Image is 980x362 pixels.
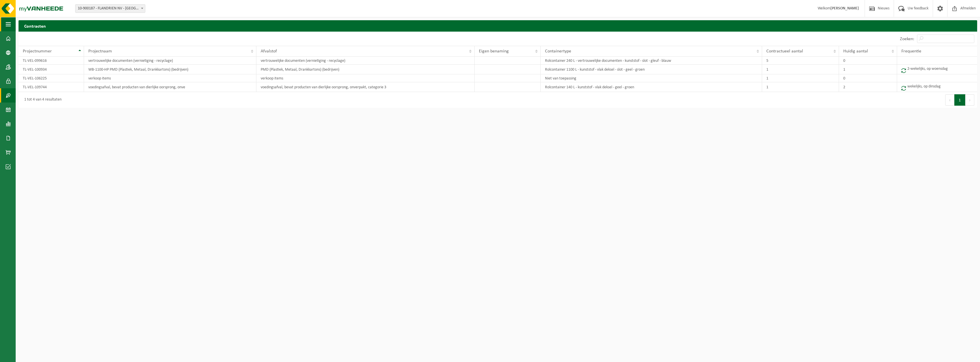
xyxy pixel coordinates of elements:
[256,82,475,92] td: voedingsafval, bevat producten van dierlijke oorsprong, onverpakt, categorie 3
[766,49,803,54] span: Contractueel aantal
[897,82,977,92] td: wekelijks, op dinsdag
[901,49,921,54] span: Frequentie
[954,94,965,106] button: 1
[839,65,897,74] td: 1
[839,57,897,65] td: 0
[88,49,112,54] span: Projectnaam
[21,95,62,105] div: 1 tot 4 van 4 resultaten
[23,49,52,54] span: Projectnummer
[19,65,84,74] td: TL-VEL-100934
[839,82,897,92] td: 2
[900,37,914,41] label: Zoeken:
[75,4,145,13] span: 10-900187 - FLANDRIEN NV - WERVIK
[830,6,859,11] strong: [PERSON_NAME]
[75,5,145,13] span: 10-900187 - FLANDRIEN NV - WERVIK
[965,94,974,106] button: Next
[843,49,868,54] span: Huidig aantal
[762,82,839,92] td: 1
[541,82,762,92] td: Rolcontainer 140 L - kunststof - vlak deksel - geel - groen
[839,74,897,82] td: 0
[256,65,475,74] td: PMD (Plastiek, Metaal, Drankkartons) (bedrijven)
[19,57,84,65] td: TL-VEL-099616
[762,57,839,65] td: 5
[541,74,762,82] td: Niet van toepassing
[541,57,762,65] td: Rolcontainer 240 L - vertrouwelijke documenten - kunststof - slot - gleuf - blauw
[897,65,977,74] td: 2-wekelijks, op woensdag
[19,20,977,31] h2: Contracten
[256,74,475,82] td: verkoop items
[19,74,84,82] td: TL-VEL-106225
[479,49,509,54] span: Eigen benaming
[19,82,84,92] td: TL-VEL-109744
[945,94,954,106] button: Previous
[84,65,256,74] td: WB-1100-HP PMD (Plastiek, Metaal, Drankkartons) (bedrijven)
[261,49,277,54] span: Afvalstof
[762,74,839,82] td: 1
[84,57,256,65] td: vertrouwelijke documenten (vernietiging - recyclage)
[256,57,475,65] td: vertrouwelijke documenten (vernietiging - recyclage)
[84,82,256,92] td: voedingsafval, bevat producten van dierlijke oorsprong, onve
[762,65,839,74] td: 1
[545,49,571,54] span: Containertype
[84,74,256,82] td: verkoop items
[541,65,762,74] td: Rolcontainer 1100 L - kunststof - vlak deksel - slot - geel - groen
